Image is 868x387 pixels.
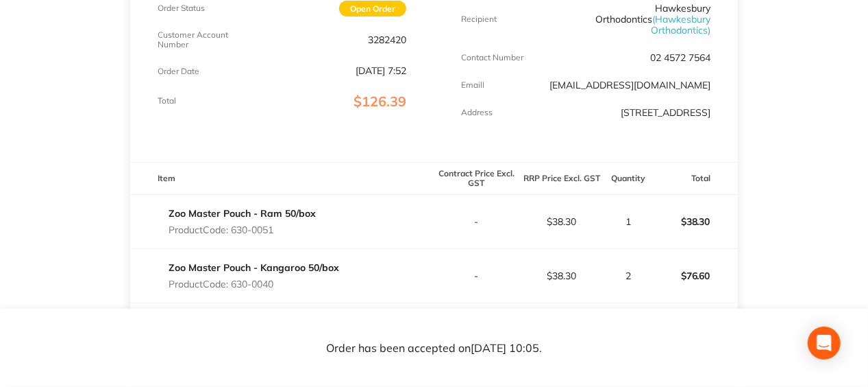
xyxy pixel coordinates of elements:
[650,52,710,63] p: 02 4572 7564
[808,327,841,360] div: Open Intercom Messenger
[605,270,652,281] p: 2
[461,14,497,24] p: Recipient
[461,80,484,90] p: Emaill
[434,270,518,281] p: -
[130,303,434,344] td: Message: -
[653,163,738,195] th: Total
[621,107,710,118] p: [STREET_ADDRESS]
[158,3,205,13] p: Order Status
[169,279,339,290] p: Product Code: 630-0040
[519,163,604,195] th: RRP Price Excl. GST
[434,216,518,227] p: -
[461,53,523,62] p: Contact Number
[549,79,710,91] a: [EMAIL_ADDRESS][DOMAIN_NAME]
[356,65,406,76] p: [DATE] 7:52
[651,13,710,36] span: ( Hawkesbury Orthodontics )
[158,67,199,76] p: Order Date
[520,216,604,227] p: $38.30
[158,96,176,106] p: Total
[130,163,434,195] th: Item
[604,163,653,195] th: Quantity
[605,216,652,227] p: 1
[326,342,542,354] p: Order has been accepted on [DATE] 10:05 .
[339,1,406,16] span: Open Order
[169,224,316,235] p: Product Code: 630-0051
[169,261,339,274] a: Zoo Master Pouch - Kangaroo 50/box
[368,34,406,45] p: 3282420
[654,205,737,238] p: $38.30
[654,259,737,292] p: $76.60
[434,163,519,195] th: Contract Price Excl. GST
[169,207,316,220] a: Zoo Master Pouch - Ram 50/box
[461,108,493,117] p: Address
[354,93,406,110] span: $126.39
[520,270,604,281] p: $38.30
[545,3,710,36] p: Hawkesbury Orthodontics
[158,30,240,49] p: Customer Account Number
